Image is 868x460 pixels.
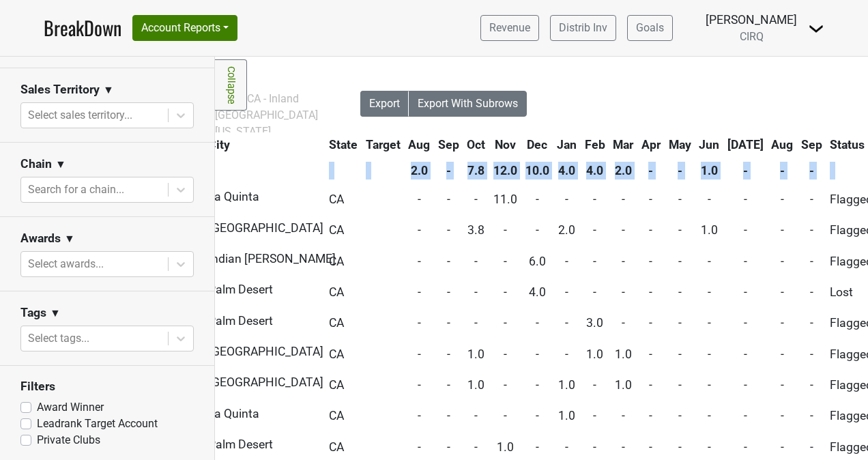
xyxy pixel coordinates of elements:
[622,409,625,422] span: -
[37,399,104,416] label: Award Winner
[215,91,322,140] div: Filters:
[744,378,747,392] span: -
[708,409,711,422] span: -
[329,409,344,422] span: CA
[744,223,747,237] span: -
[627,15,673,41] a: Goals
[522,132,553,157] th: Dec: activate to sort column ascending
[695,132,723,157] th: Jun: activate to sort column ascending
[665,132,695,157] th: May: activate to sort column ascending
[708,440,711,454] span: -
[405,158,433,183] th: 2.0
[622,192,625,206] span: -
[329,440,344,454] span: CA
[810,255,813,268] span: -
[447,378,450,392] span: -
[649,255,652,268] span: -
[744,192,747,206] span: -
[447,223,450,237] span: -
[744,440,747,454] span: -
[586,347,603,361] span: 1.0
[504,409,507,422] span: -
[695,158,723,183] th: 1.0
[20,231,61,246] h3: Awards
[37,432,100,448] label: Private Clubs
[504,223,507,237] span: -
[781,378,784,392] span: -
[678,440,682,454] span: -
[480,15,539,41] a: Revenue
[447,255,450,268] span: -
[464,132,489,157] th: Oct: activate to sort column ascending
[536,347,539,361] span: -
[610,132,637,157] th: Mar: activate to sort column ascending
[649,440,652,454] span: -
[405,132,433,157] th: Aug: activate to sort column ascending
[744,409,747,422] span: -
[522,158,553,183] th: 10.0
[553,158,580,183] th: 4.0
[208,283,273,296] span: Palm Desert
[20,306,46,320] h3: Tags
[536,409,539,422] span: -
[329,347,344,361] span: CA
[536,440,539,454] span: -
[215,59,247,111] a: Collapse
[504,316,507,330] span: -
[781,255,784,268] span: -
[622,440,625,454] span: -
[447,440,450,454] span: -
[208,190,259,203] span: La Quinta
[474,192,478,206] span: -
[565,255,568,268] span: -
[215,92,318,138] span: CA - Inland [GEOGRAPHIC_DATA][US_STATE]
[649,223,652,237] span: -
[418,347,421,361] span: -
[20,83,100,97] h3: Sales Territory
[678,192,682,206] span: -
[208,314,273,328] span: Palm Desert
[447,347,450,361] span: -
[418,378,421,392] span: -
[553,132,580,157] th: Jan: activate to sort column ascending
[678,255,682,268] span: -
[360,91,409,117] button: Export
[493,192,517,206] span: 11.0
[678,409,682,422] span: -
[208,437,273,451] span: Palm Desert
[208,375,323,389] span: [GEOGRAPHIC_DATA]
[708,378,711,392] span: -
[20,379,194,394] h3: Filters
[565,285,568,299] span: -
[744,255,747,268] span: -
[329,316,344,330] span: CA
[610,158,637,183] th: 2.0
[474,255,478,268] span: -
[565,440,568,454] span: -
[529,285,546,299] span: 4.0
[504,347,507,361] span: -
[808,20,824,37] img: Dropdown Menu
[447,285,450,299] span: -
[558,223,575,237] span: 2.0
[55,156,66,173] span: ▼
[474,316,478,330] span: -
[581,158,609,183] th: 4.0
[649,409,652,422] span: -
[678,347,682,361] span: -
[622,316,625,330] span: -
[830,138,865,152] span: Status
[810,316,813,330] span: -
[708,316,711,330] span: -
[418,192,421,206] span: -
[781,316,784,330] span: -
[708,192,711,206] span: -
[781,192,784,206] span: -
[798,132,826,157] th: Sep: activate to sort column ascending
[593,255,596,268] span: -
[20,157,52,171] h3: Chain
[581,132,609,157] th: Feb: activate to sort column ascending
[781,409,784,422] span: -
[565,347,568,361] span: -
[529,255,546,268] span: 6.0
